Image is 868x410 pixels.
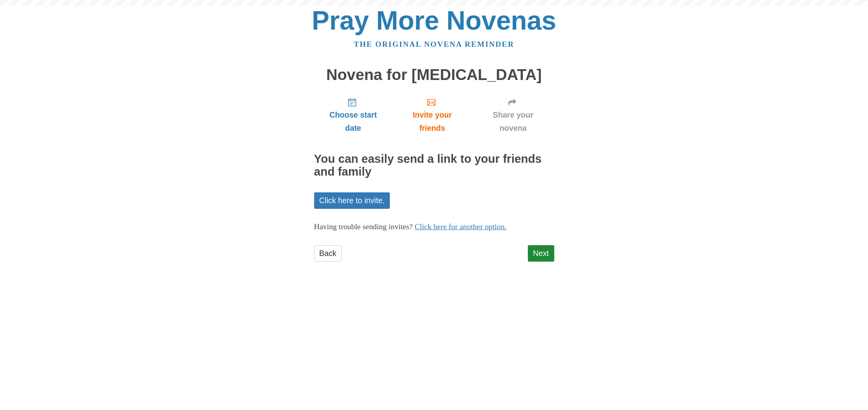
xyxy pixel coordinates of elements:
a: The original novena reminder [354,40,514,48]
span: Choose start date [322,108,385,135]
span: Share your novena [480,108,546,135]
a: Click here for another option. [415,222,507,231]
span: Having trouble sending invites? [314,222,413,231]
a: Invite your friends [392,91,472,139]
span: Invite your friends [400,108,464,135]
h1: Novena for [MEDICAL_DATA] [314,66,554,84]
a: Back [314,245,342,262]
a: Choose start date [314,91,393,139]
a: Pray More Novenas [312,6,556,35]
a: Share your novena [472,91,554,139]
a: Click here to invite. [314,192,390,209]
a: Next [528,245,554,262]
h2: You can easily send a link to your friends and family [314,153,554,178]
